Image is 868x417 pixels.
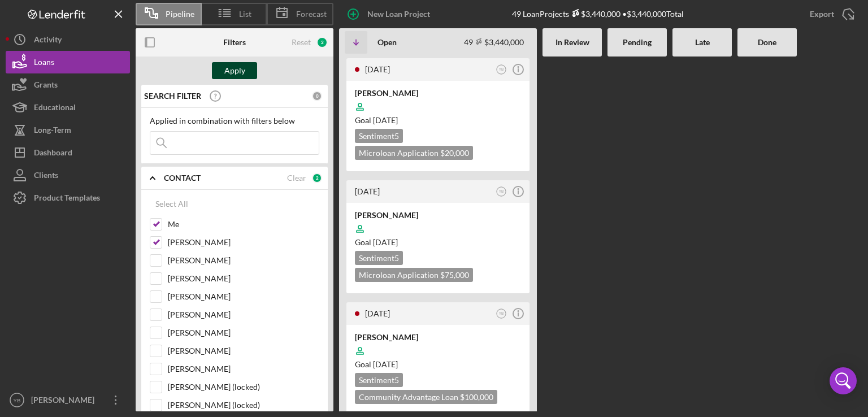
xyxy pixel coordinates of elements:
[494,184,509,199] button: YB
[569,9,620,19] div: $3,440,000
[512,9,684,19] div: 49 Loan Projects • $3,440,000 Total
[830,367,857,394] div: Open Intercom Messenger
[440,270,469,280] span: $75,000
[6,186,130,209] button: Product Templates
[6,119,130,141] button: Long-Term
[316,37,328,48] div: 2
[355,268,473,282] div: Microloan Application
[34,73,58,99] div: Grants
[34,28,62,54] div: Activity
[168,255,319,266] label: [PERSON_NAME]
[150,116,319,125] div: Applied in combination with filters below
[758,38,776,47] b: Done
[6,141,130,164] button: Dashboard
[367,3,430,25] div: New Loan Project
[168,291,319,302] label: [PERSON_NAME]
[168,237,319,248] label: [PERSON_NAME]
[377,38,397,47] b: Open
[28,389,102,414] div: [PERSON_NAME]
[296,10,327,19] span: Forecast
[355,237,398,247] span: Goal
[312,91,322,101] div: 0
[34,141,72,167] div: Dashboard
[168,273,319,284] label: [PERSON_NAME]
[287,173,306,183] div: Clear
[440,148,469,158] span: $20,000
[355,332,521,343] div: [PERSON_NAME]
[6,28,130,51] button: Activity
[168,327,319,338] label: [PERSON_NAME]
[355,390,497,404] div: Community Advantage Loan
[464,37,524,47] div: 49 $3,440,000
[168,363,319,375] label: [PERSON_NAME]
[355,115,398,125] span: Goal
[34,164,58,189] div: Clients
[355,251,403,265] div: Sentiment 5
[150,193,194,215] button: Select All
[355,146,473,160] div: Microloan Application
[499,311,504,315] text: YB
[355,373,403,387] div: Sentiment 5
[355,186,380,196] time: 2025-09-11 01:38
[6,389,130,411] button: YB[PERSON_NAME]
[312,173,322,183] div: 2
[555,38,589,47] b: In Review
[373,115,398,125] time: 10/26/2025
[6,164,130,186] button: Clients
[345,301,531,417] a: [DATE]YB[PERSON_NAME]Goal [DATE]Sentiment5Community Advantage Loan $100,000
[34,51,54,76] div: Loans
[355,88,521,99] div: [PERSON_NAME]
[373,237,398,247] time: 10/26/2025
[339,3,441,25] button: New Loan Project
[460,392,493,402] span: $100,000
[345,57,531,173] a: [DATE]YB[PERSON_NAME]Goal [DATE]Sentiment5Microloan Application $20,000
[34,119,71,144] div: Long-Term
[798,3,862,25] button: Export
[144,92,201,101] b: SEARCH FILTER
[168,381,319,393] label: [PERSON_NAME] (locked)
[810,3,834,25] div: Export
[355,210,521,221] div: [PERSON_NAME]
[168,219,319,230] label: Me
[499,67,504,71] text: YB
[164,173,201,183] b: CONTACT
[6,96,130,119] button: Educational
[494,306,509,322] button: YB
[6,73,130,96] button: Grants
[355,359,398,369] span: Goal
[373,359,398,369] time: 11/17/2025
[355,129,403,143] div: Sentiment 5
[14,397,21,403] text: YB
[168,309,319,320] label: [PERSON_NAME]
[345,179,531,295] a: [DATE]YB[PERSON_NAME]Goal [DATE]Sentiment5Microloan Application $75,000
[623,38,652,47] b: Pending
[212,62,257,79] button: Apply
[365,309,390,318] time: 2025-09-10 16:55
[34,186,100,212] div: Product Templates
[168,399,319,411] label: [PERSON_NAME] (locked)
[223,38,246,47] b: Filters
[292,38,311,47] div: Reset
[168,345,319,357] label: [PERSON_NAME]
[494,62,509,77] button: YB
[499,189,504,193] text: YB
[365,64,390,74] time: 2025-09-11 01:51
[224,62,245,79] div: Apply
[34,96,76,121] div: Educational
[155,193,188,215] div: Select All
[695,38,710,47] b: Late
[239,10,251,19] span: List
[166,10,194,19] span: Pipeline
[6,51,130,73] button: Loans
